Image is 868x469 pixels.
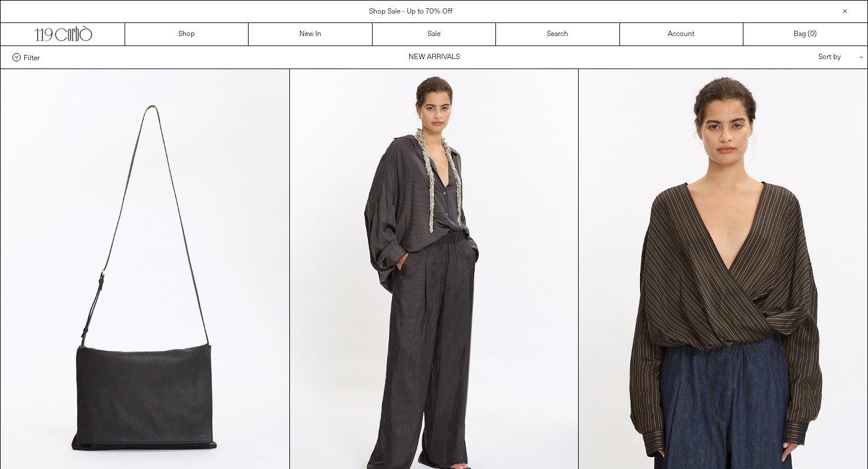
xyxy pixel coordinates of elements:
a: Sale [373,23,496,45]
div: Sort by [749,46,856,69]
a: Search [496,23,619,45]
a: Shop [125,23,249,45]
a: Account [620,23,743,45]
span: 0 [810,30,814,39]
a: New In [249,23,372,45]
a: Bag () [743,23,867,45]
span: ) [810,29,817,40]
a: Shop Sale - Up to 70% Off [369,7,452,17]
span: Filter [24,53,40,61]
